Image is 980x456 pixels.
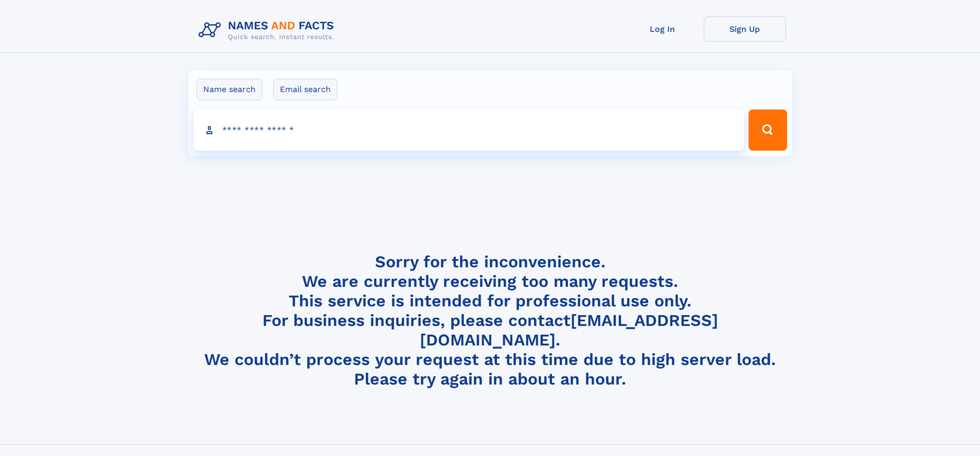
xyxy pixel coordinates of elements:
[621,16,704,42] a: Log In
[193,110,744,151] input: search input
[420,311,718,350] a: [EMAIL_ADDRESS][DOMAIN_NAME]
[749,110,787,151] button: Search Button
[273,79,337,100] label: Email search
[704,16,786,42] a: Sign Up
[194,16,343,44] img: Logo Names and Facts
[197,79,262,100] label: Name search
[194,252,786,389] h4: Sorry for the inconvenience. We are currently receiving too many requests. This service is intend...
